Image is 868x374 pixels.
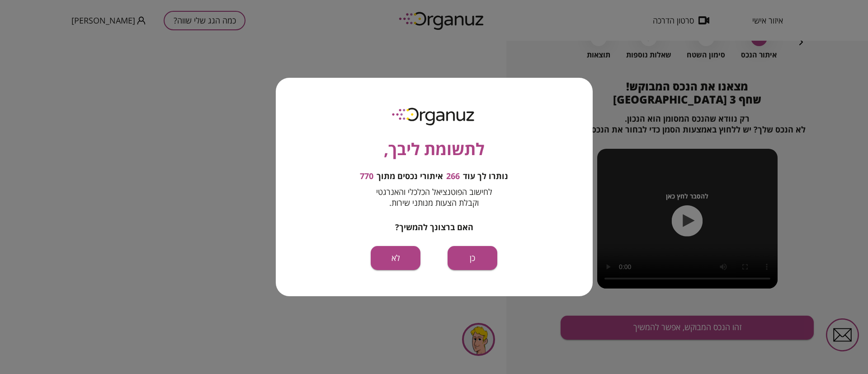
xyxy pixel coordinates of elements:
button: לא [371,246,420,270]
img: logo [386,104,482,128]
span: איתורי נכסים מתוך [377,171,443,181]
span: לחישוב הפוטנציאל הכלכלי והאנרגטי וקבלת הצעות מנותני שירות. [376,186,492,208]
span: האם ברצונך להמשיך? [395,222,473,232]
span: 266 [446,171,460,181]
span: 770 [360,171,373,181]
button: כן [448,246,497,270]
span: לתשומת ליבך, [384,137,485,161]
span: נותרו לך עוד [463,171,508,181]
